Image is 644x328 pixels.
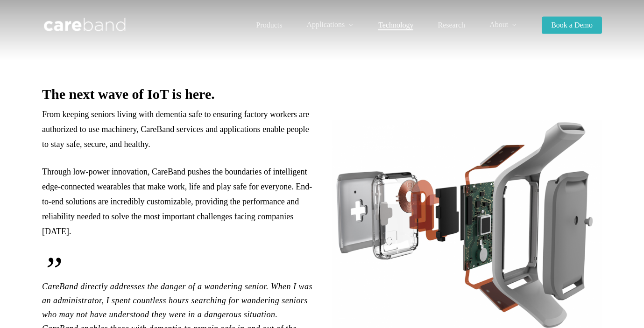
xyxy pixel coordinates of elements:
b: The next wave of IoT is here. [42,86,215,102]
a: Technology [378,21,413,29]
span: About [489,21,508,28]
span: Products [256,21,282,29]
a: Book a Demo [542,21,602,29]
span: From keeping seniors living with dementia safe to ensuring factory workers are authorized to use ... [42,110,309,149]
a: Research [438,21,465,29]
span: Applications [306,21,345,28]
span: Book a Demo [551,21,593,29]
a: Applications [306,21,354,29]
a: About [489,21,517,29]
a: Products [256,21,282,29]
span: Technology [378,21,413,29]
span: Research [438,21,465,29]
span: ” [42,251,313,289]
span: Through low-power innovation, CareBand pushes the boundaries of intelligent edge-connected wearab... [42,167,312,236]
